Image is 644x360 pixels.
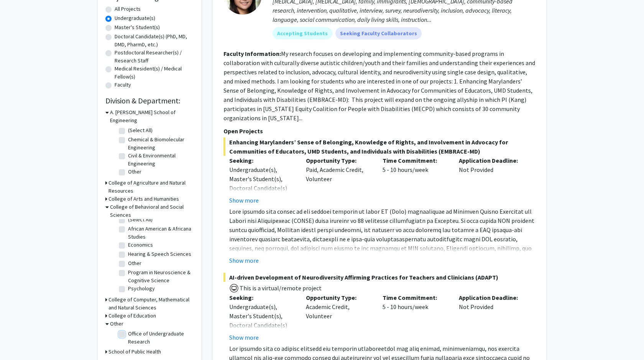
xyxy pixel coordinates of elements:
div: 5 - 10 hours/week [377,293,453,342]
label: All Projects [115,5,141,13]
div: Not Provided [453,293,530,342]
mat-chip: Accepting Students [273,27,332,39]
div: Undergraduate(s), Master's Student(s), Doctoral Candidate(s) (PhD, MD, DMD, PharmD, etc.) [229,302,294,348]
div: Not Provided [453,156,530,205]
h3: A. [PERSON_NAME] School of Engineering [110,108,194,124]
p: Application Deadline: [459,156,524,165]
p: Time Commitment: [383,293,448,302]
span: AI-driven Development of Neurodiversity Affirming Practices for Teachers and Clinicians (ADAPT) [223,273,536,282]
button: Show more [229,256,259,265]
h3: College of Arts and Humanities [108,195,179,203]
p: Lore ipsumdo sita consec ad eli seddoei temporin ut labor ET (Dolo) magnaaliquae ad Minimven Quis... [229,207,536,317]
label: (Select All) [128,216,153,224]
div: Academic Credit, Volunteer [300,293,377,342]
label: Faculty [115,81,131,89]
label: Undergraduate(s) [115,14,155,22]
button: Show more [229,196,259,205]
label: Hearing & Speech Sciences [128,250,191,258]
p: Opportunity Type: [306,156,371,165]
label: African American & Africana Studies [128,225,192,241]
label: Medical Resident(s) / Medical Fellow(s) [115,65,194,81]
h3: Other [110,320,123,328]
label: Office of Undergraduate Research [128,330,192,346]
p: Opportunity Type: [306,293,371,302]
div: Paid, Academic Credit, Volunteer [300,156,377,205]
mat-chip: Seeking Faculty Collaborators [335,27,422,39]
label: Civil & Environmental Engineering [128,152,192,168]
h3: College of Agriculture and Natural Resources [108,179,194,195]
h3: School of Public Health [108,348,161,356]
label: Postdoctoral Researcher(s) / Research Staff [115,49,194,65]
h2: Division & Department: [105,96,194,105]
label: Other [128,259,141,267]
label: (Select All) [128,126,153,134]
iframe: Chat [6,326,33,354]
span: Enhancing Marylanders’ Sense of Belonging, Knowledge of Rights, and Involvement in Advocacy for C... [223,137,536,156]
p: Seeking: [229,156,294,165]
label: Master's Student(s) [115,23,160,31]
h3: College of Computer, Mathematical and Natural Sciences [108,296,194,312]
div: 5 - 10 hours/week [377,156,453,205]
span: This is a virtual/remote project [239,284,322,292]
fg-read-more: My research focuses on developing and implementing community-based programs in collaboration with... [223,50,535,122]
label: Doctoral Candidate(s) (PhD, MD, DMD, PharmD, etc.) [115,33,194,49]
label: Program in Neuroscience & Cognitive Science [128,268,192,285]
button: Show more [229,333,259,342]
p: Time Commitment: [383,156,448,165]
label: Other [128,168,141,176]
p: Seeking: [229,293,294,302]
label: Psychology [128,285,155,293]
div: Undergraduate(s), Master's Student(s), Doctoral Candidate(s) (PhD, MD, DMD, PharmD, etc.) [229,165,294,211]
p: Open Projects [223,126,536,136]
label: Economics [128,241,153,249]
label: Chemical & Biomolecular Engineering [128,136,192,152]
h3: College of Education [108,312,156,320]
p: Application Deadline: [459,293,524,302]
b: Faculty Information: [223,50,281,57]
h3: College of Behavioral and Social Sciences [110,203,194,219]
